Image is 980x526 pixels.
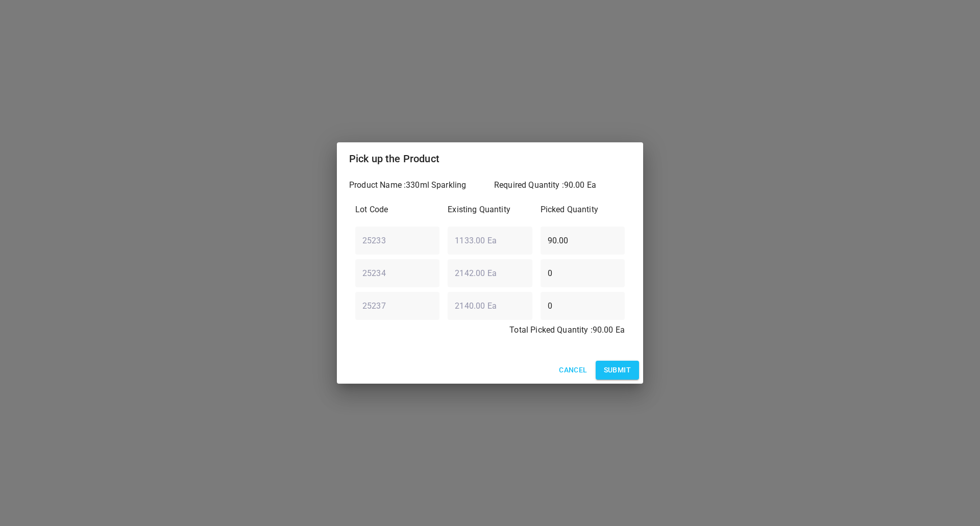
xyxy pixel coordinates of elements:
p: Existing Quantity [448,204,532,216]
input: Total Unit Value [448,259,532,287]
input: Total Unit Value [448,226,532,255]
p: Product Name : 330ml Sparkling [349,179,486,191]
p: Picked Quantity [541,204,625,216]
button: Cancel [555,361,591,380]
p: Lot Code [355,204,439,216]
p: Total Picked Quantity : 90.00 Ea [355,324,625,336]
input: PickedUp Quantity [541,259,625,287]
input: PickedUp Quantity [541,291,625,320]
button: Submit [596,361,639,380]
input: Total Unit Value [448,291,532,320]
input: Lot Code [355,226,439,255]
input: PickedUp Quantity [541,226,625,255]
h2: Pick up the Product [349,151,631,167]
input: Lot Code [355,259,439,287]
span: Cancel [559,364,587,377]
input: Lot Code [355,291,439,320]
span: Submit [604,364,631,377]
p: Required Quantity : 90.00 Ea [494,179,631,191]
